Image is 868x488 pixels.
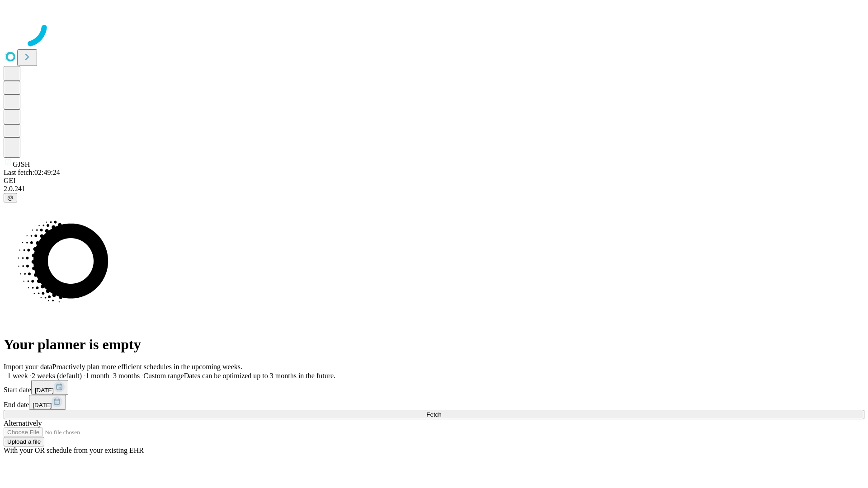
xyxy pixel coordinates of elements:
[113,372,140,380] span: 3 months
[29,395,66,410] button: [DATE]
[52,363,242,371] span: Proactively plan more efficient schedules in the upcoming weeks.
[4,185,864,193] div: 2.0.241
[4,336,864,353] h1: Your planner is empty
[4,419,42,427] span: Alternatively
[85,372,109,380] span: 1 month
[4,169,60,176] span: Last fetch: 02:49:24
[7,372,28,380] span: 1 week
[4,395,864,410] div: End date
[4,380,864,395] div: Start date
[13,160,30,168] span: GJSH
[35,387,54,394] span: [DATE]
[143,372,184,380] span: Custom range
[426,411,441,418] span: Fetch
[32,372,82,380] span: 2 weeks (default)
[4,177,864,185] div: GEI
[4,363,52,371] span: Import your data
[7,194,14,201] span: @
[4,410,864,419] button: Fetch
[4,446,144,454] span: With your OR schedule from your existing EHR
[4,193,17,202] button: @
[31,380,68,395] button: [DATE]
[33,402,52,408] span: [DATE]
[4,437,44,446] button: Upload a file
[184,372,335,380] span: Dates can be optimized up to 3 months in the future.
